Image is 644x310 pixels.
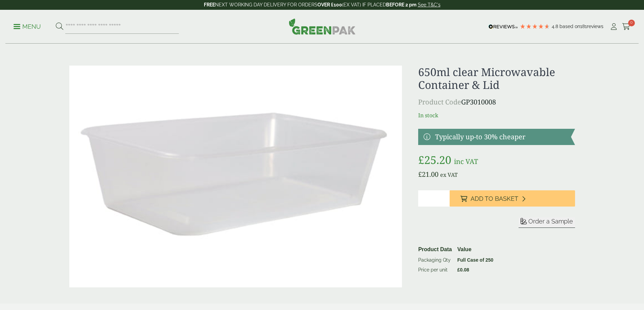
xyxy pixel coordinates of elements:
[559,24,580,29] span: Based on
[289,18,356,34] img: GreenPak Supplies
[450,190,575,207] button: Add to Basket
[628,20,635,26] span: 0
[587,24,603,29] span: reviews
[204,2,215,7] strong: FREE
[520,23,550,29] div: 4.78 Stars
[418,66,575,92] h1: 650ml clear Microwavable Container & Lid
[519,217,575,228] button: Order a Sample
[386,2,416,7] strong: BEFORE 2 pm
[528,218,573,225] span: Order a Sample
[457,257,494,263] strong: Full Case of 250
[580,24,587,29] span: 181
[610,23,618,30] i: My Account
[418,170,438,179] bdi: 21.00
[440,171,458,178] span: ex VAT
[418,152,424,167] span: £
[622,22,630,32] a: 0
[454,157,478,166] span: inc VAT
[418,97,575,107] p: GP3010008
[552,24,559,29] span: 4.8
[418,97,461,106] span: Product Code
[471,195,518,202] span: Add to Basket
[455,244,496,255] th: Value
[622,23,630,30] i: Cart
[415,244,455,255] th: Product Data
[457,267,469,272] bdi: 0.08
[69,66,402,287] img: 3010008 650ml Microwavable Container & Lid
[415,265,455,275] td: Price per unit
[488,24,518,29] img: REVIEWS.io
[14,23,41,29] a: Menu
[418,152,451,167] bdi: 25.20
[418,111,575,119] p: In stock
[418,170,422,179] span: £
[14,23,41,31] p: Menu
[317,2,342,7] strong: OVER £100
[457,267,460,272] span: £
[418,2,440,7] a: See T&C's
[415,255,455,265] td: Packaging Qty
